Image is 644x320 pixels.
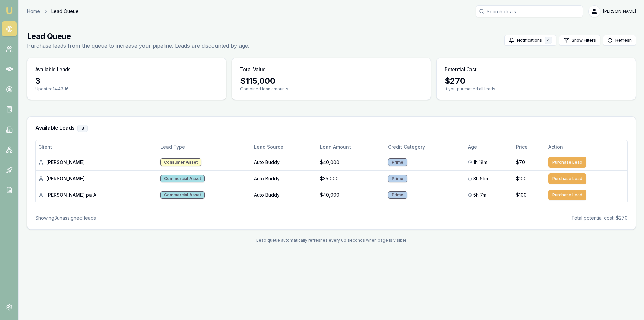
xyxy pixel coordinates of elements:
div: Prime [388,191,407,199]
div: $ 115,000 [240,76,423,86]
span: $100 [516,175,527,182]
h3: Total Value [240,66,266,73]
a: Home [27,8,40,15]
p: Purchase leads from the queue to increase your pipeline. Leads are discounted by age. [27,42,249,50]
div: Prime [388,175,407,182]
button: Purchase Lead [548,157,586,168]
div: 3 [77,125,88,132]
span: [PERSON_NAME] [603,9,636,14]
button: Notifications4 [504,35,556,46]
span: 3h 51m [473,175,488,182]
div: Commercial Asset [160,191,205,199]
div: Prime [388,158,407,166]
h1: Lead Queue [27,31,249,42]
th: Action [546,140,627,154]
th: Lead Source [251,140,317,154]
h3: Potential Cost [445,66,476,73]
th: Client [36,140,158,154]
div: Lead queue automatically refreshes every 60 seconds when page is visible [27,238,636,243]
td: Auto Buddy [251,154,317,170]
img: emu-icon-u.png [5,7,13,15]
p: Updated 14:43:16 [35,86,218,92]
th: Loan Amount [317,140,386,154]
span: 5h 7m [473,192,486,198]
th: Age [465,140,513,154]
div: 3 [35,76,218,86]
h3: Available Leads [35,125,628,132]
span: Lead Queue [51,8,79,15]
div: Commercial Asset [160,175,205,182]
th: Lead Type [158,140,251,154]
h3: Available Leads [35,66,71,73]
button: Purchase Lead [548,190,586,200]
button: Show Filters [559,35,600,46]
div: Showing 3 unassigned lead s [35,215,96,221]
td: $40,000 [317,187,386,203]
div: [PERSON_NAME] [38,175,155,182]
div: $ 270 [445,76,628,86]
button: Purchase Lead [548,173,586,184]
p: If you purchased all leads [445,86,628,92]
p: Combined loan amounts [240,86,423,92]
nav: breadcrumb [27,8,79,15]
input: Search deals [476,5,583,17]
div: 4 [545,37,552,44]
th: Credit Category [385,140,465,154]
th: Price [513,140,545,154]
div: [PERSON_NAME] pa A. [38,192,155,198]
td: Auto Buddy [251,187,317,203]
span: $100 [516,192,527,198]
td: $35,000 [317,170,386,187]
button: Refresh [603,35,636,46]
td: Auto Buddy [251,170,317,187]
div: Consumer Asset [160,158,201,166]
div: Total potential cost: $270 [571,215,628,221]
td: $40,000 [317,154,386,170]
span: 1h 18m [473,159,487,166]
div: [PERSON_NAME] [38,159,155,166]
span: $70 [516,159,525,166]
